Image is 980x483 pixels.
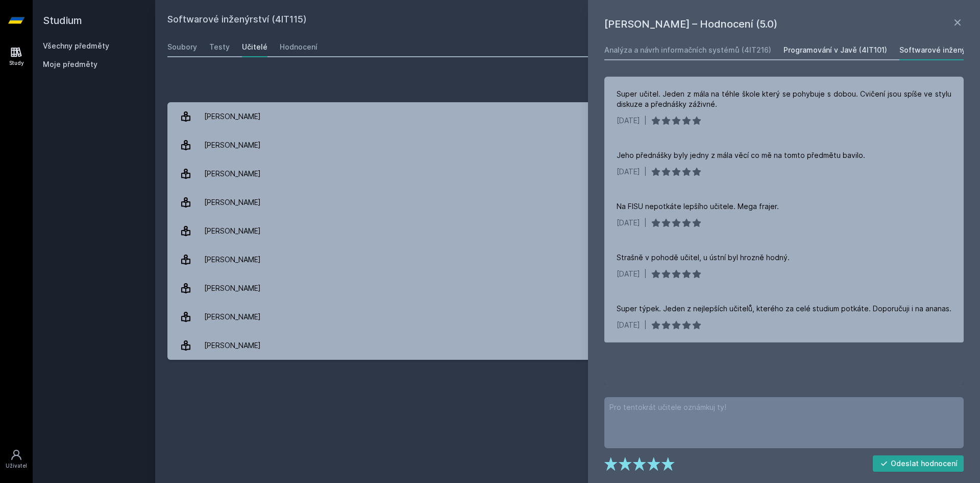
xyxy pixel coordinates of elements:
div: Na FISU nepotkáte lepšího učitele. Mega frajer. [617,201,779,212]
a: Testy [209,37,230,57]
div: [DATE] [617,320,640,330]
div: [PERSON_NAME] [204,192,261,213]
div: [PERSON_NAME] [204,278,261,298]
div: [PERSON_NAME] [204,249,261,270]
div: [PERSON_NAME] [204,135,261,155]
a: Všechny předměty [43,41,109,50]
a: [PERSON_NAME] 3 hodnocení 4.3 [167,188,968,217]
div: [PERSON_NAME] [204,335,261,356]
div: Učitelé [242,42,267,52]
div: | [644,116,647,126]
div: Hodnocení [280,42,317,52]
div: Super týpek. Jeden z nejlepších učitelů, kterého za celé studium potkáte. Doporučuji i na ananas. [617,304,951,314]
a: [PERSON_NAME] 7 hodnocení 2.7 [167,274,968,303]
div: [PERSON_NAME] [204,106,261,127]
span: Moje předměty [43,59,97,70]
a: Hodnocení [280,37,317,57]
div: Uživatel [6,462,27,470]
h2: Softwarové inženýrství (4IT115) [167,12,853,29]
div: | [644,167,647,177]
div: [DATE] [617,116,640,126]
a: [PERSON_NAME] 1 hodnocení 5.0 [167,303,968,331]
div: Strašně v pohodě učitel, u ústní byl hrozně hodný. [617,252,790,263]
div: Super učitel. Jeden z mála na téhle škole který se pohybuje s dobou. Cvičení jsou spíše ve stylu ... [617,89,951,109]
div: [PERSON_NAME] [204,221,261,241]
a: [PERSON_NAME] 5 hodnocení 5.0 [167,331,968,360]
div: Soubory [167,42,197,52]
div: [PERSON_NAME] [204,164,261,184]
div: | [644,218,647,228]
a: [PERSON_NAME] 4 hodnocení 5.0 [167,217,968,245]
div: [DATE] [617,218,640,228]
div: Study [9,59,24,67]
div: | [644,320,647,330]
div: | [644,269,647,279]
a: [PERSON_NAME] [167,102,968,131]
div: Jeho přednášky byly jedny z mála věcí co mě na tomto předmětu bavilo. [617,150,865,160]
a: [PERSON_NAME] 10 hodnocení 5.0 [167,159,968,188]
div: [DATE] [617,269,640,279]
a: Soubory [167,37,197,57]
a: Study [2,41,31,72]
div: Testy [209,42,230,52]
a: Učitelé [242,37,267,57]
a: Uživatel [2,444,31,475]
div: [PERSON_NAME] [204,307,261,327]
div: [DATE] [617,167,640,177]
a: [PERSON_NAME] 2 hodnocení 4.0 [167,245,968,274]
a: [PERSON_NAME] 10 hodnocení 4.7 [167,131,968,159]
